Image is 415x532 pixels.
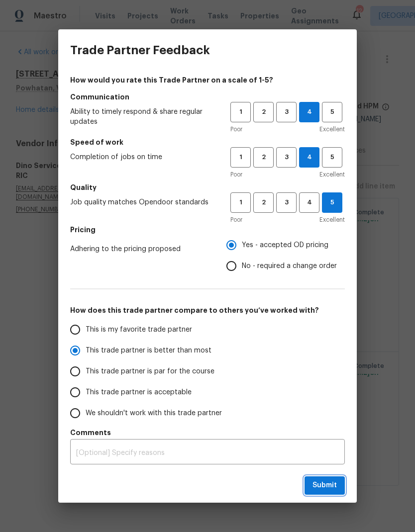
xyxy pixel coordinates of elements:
[230,170,242,179] span: Poor
[231,106,250,118] span: 1
[300,152,319,163] span: 4
[70,244,210,254] span: Adhering to the pricing proposed
[70,137,345,147] h5: Speed of work
[299,102,319,122] button: 4
[312,479,337,492] span: Submit
[300,106,319,118] span: 4
[322,147,342,168] button: 5
[70,225,345,235] h5: Pricing
[277,106,296,118] span: 3
[319,215,345,225] span: Excellent
[231,197,250,208] span: 1
[86,387,192,398] span: This trade partner is acceptable
[70,305,345,315] h5: How does this trade partner compare to others you’ve worked with?
[322,192,342,213] button: 5
[276,147,297,168] button: 3
[319,124,345,134] span: Excellent
[231,152,250,163] span: 1
[319,170,345,179] span: Excellent
[254,152,273,163] span: 2
[230,215,242,225] span: Poor
[242,240,328,251] span: Yes - accepted OD pricing
[70,319,345,424] div: How does this trade partner compare to others you’ve worked with?
[70,182,345,192] h5: Quality
[242,261,337,271] span: No - required a change order
[70,75,345,85] h4: How would you rate this Trade Partner on a scale of 1-5?
[299,192,319,213] button: 4
[226,235,345,276] div: Pricing
[277,197,296,208] span: 3
[230,147,251,168] button: 1
[305,476,345,495] button: Submit
[300,197,318,208] span: 4
[230,192,251,213] button: 1
[253,192,274,213] button: 2
[254,106,273,118] span: 2
[70,92,345,102] h5: Communication
[299,147,319,168] button: 4
[277,152,296,163] span: 3
[86,408,222,419] span: We shouldn't work with this trade partner
[253,147,274,168] button: 2
[276,192,297,213] button: 3
[322,197,342,208] span: 5
[230,124,242,134] span: Poor
[253,102,274,122] button: 2
[70,107,214,127] span: Ability to timely respond & share regular updates
[70,197,214,207] span: Job quality matches Opendoor standards
[70,152,214,162] span: Completion of jobs on time
[323,106,341,118] span: 5
[86,366,214,377] span: This trade partner is par for the course
[322,102,342,122] button: 5
[276,102,297,122] button: 3
[86,346,211,356] span: This trade partner is better than most
[323,152,341,163] span: 5
[70,43,210,57] h3: Trade Partner Feedback
[70,428,345,438] h5: Comments
[86,325,192,335] span: This is my favorite trade partner
[254,197,273,208] span: 2
[230,102,251,122] button: 1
